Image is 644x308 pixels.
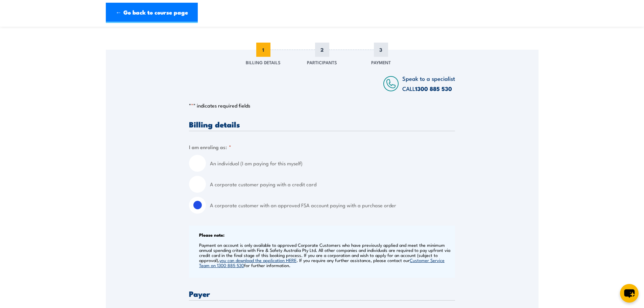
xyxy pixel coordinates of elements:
[199,242,453,268] p: Payment on account is only available to approved Corporate Customers who have previously applied ...
[620,284,639,303] button: chat-button
[199,231,224,238] b: Please note:
[246,59,281,66] span: Billing Details
[210,197,455,214] label: A corporate customer with an approved FSA account paying with a purchase order
[315,43,329,57] span: 2
[189,102,455,109] p: " " indicates required fields
[219,257,296,263] a: you can download the application HERE
[199,257,445,268] a: Customer Service Team on 1300 885 530
[106,3,198,23] a: ← Go back to course page
[415,84,452,93] a: 1300 885 530
[210,176,455,193] label: A corporate customer paying with a credit card
[307,59,337,66] span: Participants
[189,143,231,151] legend: I am enroling as:
[256,43,270,57] span: 1
[189,290,455,298] h3: Payer
[402,74,455,93] span: Speak to a specialist CALL
[371,59,391,66] span: Payment
[210,155,455,172] label: An individual (I am paying for this myself)
[189,120,455,128] h3: Billing details
[374,43,388,57] span: 3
